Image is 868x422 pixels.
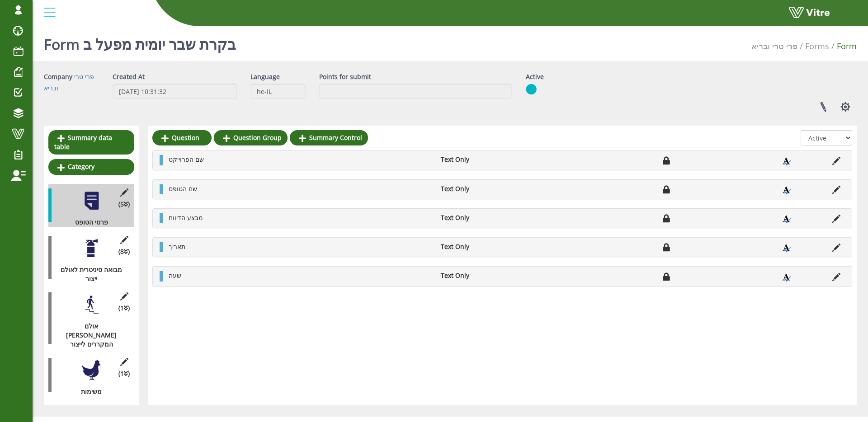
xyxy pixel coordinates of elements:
[152,130,212,145] a: Question
[48,159,134,174] a: Category
[805,41,829,52] a: Forms
[526,84,537,95] img: yes
[290,130,368,145] a: Summary Control
[436,271,538,280] li: Text Only
[44,23,236,61] h1: Form בקרת שבר יומית מפעל ב
[829,41,857,52] li: Form
[48,218,127,227] div: פרטי הטופס
[436,242,538,251] li: Text Only
[169,155,204,164] span: שם הפרוייקט
[169,184,197,193] span: שם הטופס
[113,72,145,81] label: Created At
[751,41,797,52] a: פרי טרי ובריא
[44,72,72,81] label: Company
[214,130,288,145] a: Question Group
[436,155,538,164] li: Text Only
[118,200,130,209] span: (5 )
[526,72,544,81] label: Active
[118,369,130,378] span: (1 )
[169,242,185,251] span: תאריך
[169,213,203,222] span: מבצע הדיווח
[48,322,127,349] div: אולם [PERSON_NAME] המקררים לייצור
[436,213,538,222] li: Text Only
[48,265,127,283] div: מבואה סיניטרית לאולם ייצור
[436,184,538,193] li: Text Only
[118,304,130,313] span: (1 )
[250,72,280,81] label: Language
[319,72,371,81] label: Points for submit
[118,247,130,256] span: (8 )
[48,130,134,155] a: Summary data table
[48,387,127,396] div: משימות
[169,271,181,280] span: שעה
